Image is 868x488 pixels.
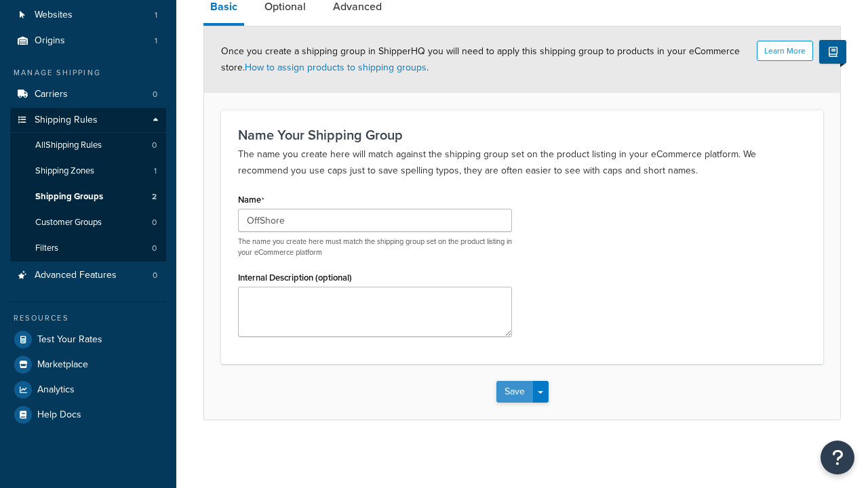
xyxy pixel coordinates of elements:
span: 0 [152,217,157,228]
li: Customer Groups [10,210,166,235]
span: 1 [155,9,157,21]
span: 1 [155,35,157,47]
a: Websites1 [10,3,166,28]
a: Shipping Groups2 [10,184,166,209]
li: Shipping Rules [10,108,166,262]
a: Marketplace [10,352,166,377]
span: 0 [152,243,157,254]
span: Shipping Groups [35,191,103,203]
a: Help Docs [10,403,166,427]
button: Learn More [757,41,813,61]
button: Save [496,381,533,403]
span: Help Docs [37,409,81,421]
span: Advanced Features [35,270,117,281]
label: Internal Description (optional) [238,272,352,283]
span: Shipping Rules [35,115,98,126]
li: Websites [10,3,166,28]
p: The name you create here must match the shipping group set on the product listing in your eCommer... [238,237,512,258]
li: Carriers [10,82,166,107]
span: 0 [152,140,157,151]
a: Carriers0 [10,82,166,107]
div: Manage Shipping [10,67,166,79]
button: Open Resource Center [821,441,854,474]
p: The name you create here will match against the shipping group set on the product listing in your... [238,146,806,179]
a: Analytics [10,378,166,402]
a: AllShipping Rules0 [10,133,166,158]
span: All Shipping Rules [35,140,102,151]
li: Shipping Zones [10,159,166,184]
span: Origins [35,35,65,47]
span: Carriers [35,89,68,100]
a: Advanced Features0 [10,263,166,288]
a: Origins1 [10,28,166,54]
span: 0 [153,89,157,100]
span: Marketplace [37,359,88,371]
a: Filters0 [10,236,166,261]
span: Filters [35,243,58,254]
li: Advanced Features [10,263,166,288]
span: Customer Groups [35,217,102,228]
span: 2 [152,191,157,203]
a: Customer Groups0 [10,210,166,235]
h3: Name Your Shipping Group [238,127,806,142]
a: Shipping Rules [10,108,166,133]
li: Filters [10,236,166,261]
span: Websites [35,9,73,21]
a: Shipping Zones1 [10,159,166,184]
span: Once you create a shipping group in ShipperHQ you will need to apply this shipping group to produ... [221,44,740,75]
span: Shipping Zones [35,165,94,177]
button: Show Help Docs [819,40,846,64]
label: Name [238,195,264,205]
a: Test Your Rates [10,327,166,352]
span: Test Your Rates [37,334,102,346]
li: Shipping Groups [10,184,166,209]
span: 1 [154,165,157,177]
span: Analytics [37,384,75,396]
span: 0 [153,270,157,281]
a: How to assign products to shipping groups [245,60,427,75]
div: Resources [10,312,166,324]
li: Origins [10,28,166,54]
